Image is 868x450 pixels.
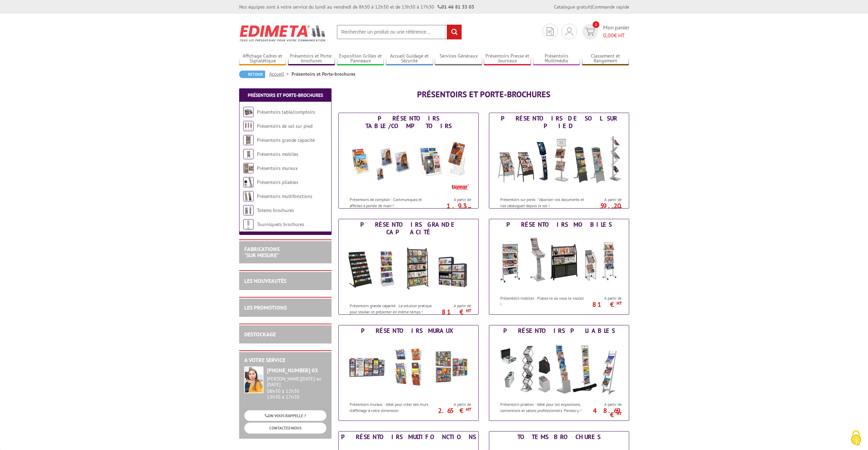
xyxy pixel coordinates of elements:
p: 1.93 € [433,204,471,212]
a: Accueil [269,71,292,77]
span: 0,00 [603,32,614,39]
a: devis rapide 0 Mon panier 0,00€ HT [581,24,629,39]
a: Présentoirs muraux [257,165,298,171]
input: rechercher [447,25,462,39]
img: devis rapide [585,28,595,36]
a: Tourniquets brochures [257,221,304,227]
a: Présentoirs mobiles Présentoirs mobiles Présentoirs mobiles : Placez-le où vous le voulez ! A par... [489,219,629,315]
a: Présentoirs grande capacité [257,137,315,143]
a: Services Généraux [435,53,482,64]
span: € HT [603,32,629,39]
div: Nos équipes sont à votre service du lundi au vendredi de 8h30 à 12h30 et de 13h30 à 17h30 [239,3,474,10]
a: Retour [239,71,265,78]
input: Rechercher un produit ou une référence... [337,25,462,39]
img: devis rapide [547,27,554,36]
a: Présentoirs et Porte-brochures [248,92,323,98]
span: Mon panier [603,24,629,39]
img: Présentoirs mobiles [496,230,622,292]
img: Présentoirs grande capacité [243,135,254,145]
img: Edimeta [239,21,326,46]
p: 48.69 € [583,409,622,417]
p: Présentoirs muraux : Idéal pour créer des murs d'affichage à votre dimension. [350,401,435,413]
a: Présentoirs Presse et Journaux [484,53,531,64]
a: Présentoirs de sol sur pied Présentoirs de sol sur pied Présentoirs sur pieds : Valoriser vos doc... [489,113,629,209]
img: widget-service.jpg [244,366,263,393]
a: Commande rapide [592,4,629,10]
img: Présentoirs muraux [345,336,472,398]
span: A partir de [436,402,471,407]
a: Présentoirs grande capacité Présentoirs grande capacité Présentoirs grande capacité : La solution... [338,219,479,315]
sup: HT [466,407,471,412]
div: 08h30 à 12h30 13h30 à 17h30 [267,376,326,400]
img: Totems brochures [243,205,254,215]
button: Cookies (fenêtre modale) [844,427,868,450]
img: Présentoirs multifonctions [243,191,254,201]
span: A partir de [587,296,622,301]
a: Présentoirs multifonctions [257,193,312,199]
li: Présentoirs et Porte-brochures [292,71,355,77]
img: Présentoirs mobiles [243,149,254,159]
span: A partir de [587,402,622,407]
div: Présentoirs grande capacité [340,221,477,236]
a: Présentoirs et Porte-brochures [288,53,335,64]
a: Totems brochures [257,207,294,213]
div: Présentoirs multifonctions [340,433,477,441]
a: Catalogue gratuit [554,4,591,10]
a: Présentoirs table/comptoirs [257,109,315,115]
p: Présentoirs sur pieds : Valoriser vos documents et vos catalogues depuis le sol ! [500,197,585,208]
p: 81 € [433,310,471,314]
strong: 01 46 81 33 03 [438,4,474,10]
a: Exposition Grilles et Panneaux [337,53,384,64]
div: Présentoirs table/comptoirs [340,115,477,130]
a: Accueil Guidage et Sécurité [386,53,433,64]
div: Présentoirs de sol sur pied [491,115,627,130]
a: DESTOCKAGE [244,331,276,338]
div: Totems brochures [491,433,627,441]
div: | [554,3,629,10]
img: Présentoirs table/comptoirs [345,132,472,193]
strong: [PHONE_NUMBER] 03 [267,367,318,374]
div: Présentoirs pliables [491,327,627,335]
a: CONTACTEZ-NOUS [244,423,326,433]
a: Présentoirs de sol sur pied [257,123,312,129]
a: Présentoirs pliables [257,179,298,185]
img: Présentoirs de sol sur pied [496,132,622,193]
h2: A votre service [244,357,326,363]
a: FABRICATIONS"Sur Mesure" [244,246,280,259]
sup: HT [617,300,622,306]
p: 2.65 € [433,409,471,413]
span: A partir de [436,303,471,309]
a: Affichage Cadres et Signalétique [239,53,286,64]
sup: HT [617,206,622,212]
a: Présentoirs table/comptoirs Présentoirs table/comptoirs Présentoirs de comptoir : Communiquez et ... [338,113,479,209]
p: Présentoirs grande capacité : La solution pratique pour stocker et présenter en même temps ! [350,303,435,314]
p: Présentoirs pliables : Idéal pour les expositions, conventions et salons professionnels. Pensez-y ! [500,401,585,413]
p: 59.20 € [583,204,622,212]
span: A partir de [436,197,471,202]
img: Présentoirs pliables [496,336,622,398]
div: [PERSON_NAME][DATE] au [DATE] [267,376,326,388]
div: Présentoirs mobiles [491,221,627,228]
a: LES NOUVEAUTÉS [244,277,286,284]
img: Présentoirs pliables [243,177,254,187]
img: Présentoirs muraux [243,163,254,173]
span: A partir de [587,197,622,202]
a: LES PROMOTIONS [244,304,287,311]
span: 0 [593,21,599,28]
sup: HT [466,308,471,314]
p: Présentoirs de comptoir : Communiquez et affichez à portée de main ! [350,197,435,208]
p: 81 € [583,302,622,307]
img: Tourniquets brochures [243,219,254,229]
p: Présentoirs mobiles : Placez-le où vous le voulez ! [500,295,585,307]
a: Classement et Rangement [582,53,629,64]
img: Présentoirs de sol sur pied [243,121,254,131]
div: Présentoirs muraux [340,327,477,335]
a: Présentoirs mobiles [257,151,298,157]
a: Présentoirs Multimédia [533,53,580,64]
sup: HT [617,411,622,416]
a: Présentoirs pliables Présentoirs pliables Présentoirs pliables : Idéal pour les expositions, conv... [489,325,629,421]
img: Présentoirs table/comptoirs [243,107,254,117]
img: Présentoirs grande capacité [345,238,472,299]
a: ON VOUS RAPPELLE ? [244,410,326,421]
img: devis rapide [566,27,573,36]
